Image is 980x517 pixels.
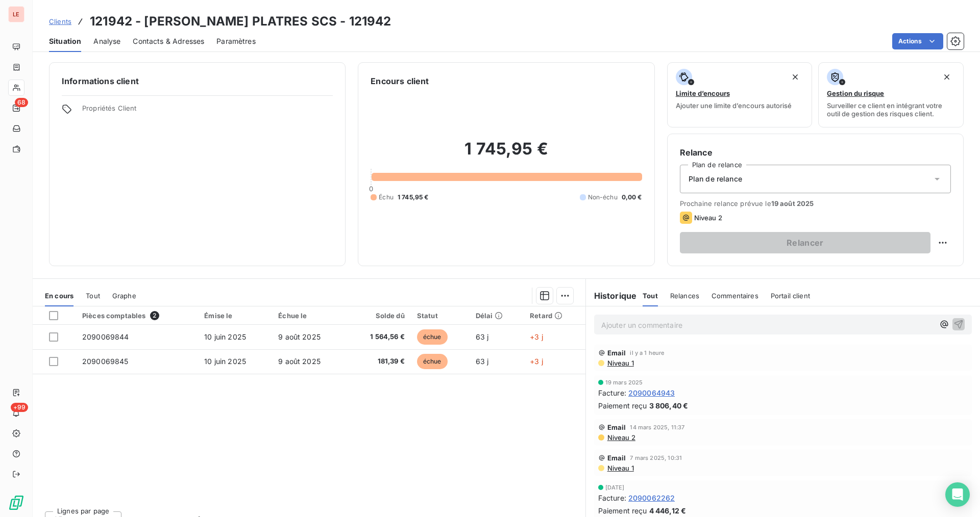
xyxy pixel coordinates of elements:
[11,403,28,412] span: +99
[353,312,404,320] div: Solde dû
[398,193,429,202] span: 1 745,95 €
[530,332,543,341] span: +3 j
[598,505,647,516] span: Paiement reçu
[417,329,448,345] span: échue
[827,89,884,97] span: Gestion du risque
[598,387,626,398] span: Facture :
[204,357,246,366] span: 10 juin 2025
[369,185,373,193] span: 0
[630,424,684,430] span: 14 mars 2025, 11:37
[643,292,658,300] span: Tout
[680,199,951,208] span: Prochaine relance prévue le
[667,62,813,127] button: Limite d’encoursAjouter une limite d’encours autorisé
[49,36,81,46] span: Situation
[353,356,404,367] span: 181,39 €
[93,36,120,46] span: Analyse
[606,464,634,472] span: Niveau 1
[694,214,722,222] span: Niveau 2
[278,332,321,341] span: 9 août 2025
[204,312,266,320] div: Émise le
[628,493,675,503] span: 2090062262
[605,484,625,490] span: [DATE]
[530,312,579,320] div: Retard
[45,292,73,300] span: En cours
[371,75,429,87] h6: Encours client
[712,292,758,300] span: Commentaires
[892,33,943,49] button: Actions
[827,101,955,118] span: Surveiller ce client en intégrant votre outil de gestion des risques client.
[689,174,742,184] span: Plan de relance
[607,349,626,357] span: Email
[649,400,689,411] span: 3 806,40 €
[771,292,810,300] span: Portail client
[771,199,814,208] span: 19 août 2025
[586,290,637,302] h6: Historique
[8,6,24,22] div: LE
[204,332,246,341] span: 10 juin 2025
[62,75,333,87] h6: Informations client
[216,36,256,46] span: Paramètres
[49,16,71,27] a: Clients
[676,89,730,97] span: Limite d’encours
[133,36,204,46] span: Contacts & Adresses
[630,350,664,356] span: il y a 1 heure
[49,17,71,25] span: Clients
[605,379,643,385] span: 19 mars 2025
[8,100,24,116] a: 68
[670,292,699,300] span: Relances
[628,387,675,398] span: 2090064943
[476,357,489,366] span: 63 j
[82,311,192,320] div: Pièces comptables
[417,354,448,369] span: échue
[82,332,129,341] span: 2090069844
[598,400,647,411] span: Paiement reçu
[150,311,159,320] span: 2
[649,505,687,516] span: 4 446,12 €
[278,312,340,320] div: Échue le
[8,495,24,511] img: Logo LeanPay
[530,357,543,366] span: +3 j
[622,193,642,202] span: 0,00 €
[112,292,136,300] span: Graphe
[598,493,626,503] span: Facture :
[630,455,682,461] span: 7 mars 2025, 10:31
[15,98,28,107] span: 68
[82,104,333,118] span: Propriétés Client
[353,332,404,342] span: 1 564,56 €
[476,332,489,341] span: 63 j
[86,292,100,300] span: Tout
[90,12,391,31] h3: 121942 - [PERSON_NAME] PLATRES SCS - 121942
[818,62,964,127] button: Gestion du risqueSurveiller ce client en intégrant votre outil de gestion des risques client.
[371,139,642,169] h2: 1 745,95 €
[607,454,626,462] span: Email
[607,423,626,431] span: Email
[606,359,634,367] span: Niveau 1
[278,357,321,366] span: 9 août 2025
[680,146,951,159] h6: Relance
[476,312,518,320] div: Délai
[588,193,618,202] span: Non-échu
[676,101,792,110] span: Ajouter une limite d’encours autorisé
[379,193,394,202] span: Échu
[680,232,930,253] button: Relancer
[417,312,463,320] div: Statut
[945,482,970,507] div: Open Intercom Messenger
[606,433,635,442] span: Niveau 2
[82,357,129,366] span: 2090069845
